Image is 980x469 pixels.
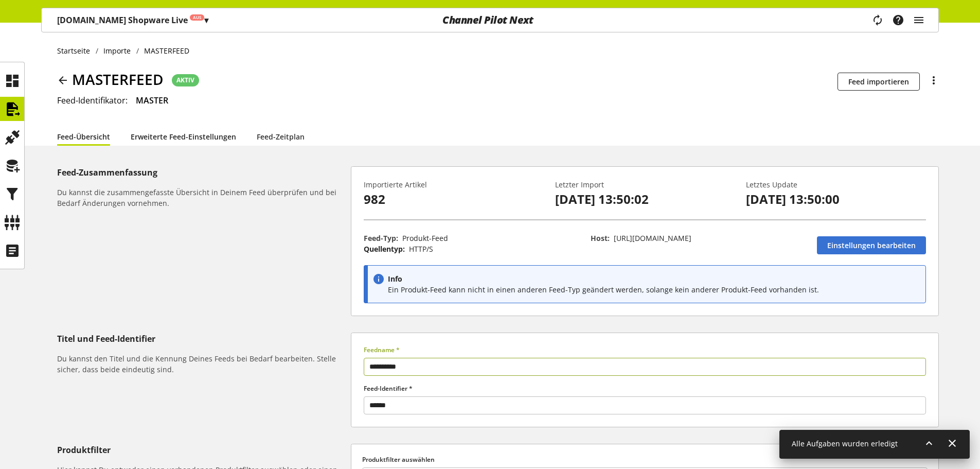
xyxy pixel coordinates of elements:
[848,76,909,87] span: Feed importieren
[57,187,347,209] h6: Du kannst die zusammengefasste Übersicht in Deinem Feed überprüfen und bei Bedarf Änderungen vorn...
[41,8,939,32] nav: main navigation
[193,14,201,21] span: Aus
[792,439,898,448] span: Alle Aufgaben wurden erledigt
[98,45,136,56] a: Importe
[57,444,347,456] h5: Produktfilter
[364,384,413,393] span: Feed-Identifier *
[817,236,926,254] a: Einstellungen bearbeiten
[57,14,208,26] p: [DOMAIN_NAME] Shopware Live
[555,190,735,209] p: [DATE] 13:50:02
[72,68,164,90] span: MASTERFEED
[204,14,208,26] span: ▾
[362,455,928,464] label: Produktfilter auswählen
[838,73,920,91] button: Feed importieren
[364,190,544,209] p: 982
[827,240,916,251] span: Einstellungen bearbeiten
[57,333,347,345] h5: Titel und Feed-Identifier
[176,76,194,85] span: AKTIV
[57,45,96,56] a: Startseite
[57,166,347,179] h5: Feed-Zusammenfassung
[409,244,433,254] span: HTTP/S
[364,179,544,190] p: Importierte Artikel
[591,233,610,243] span: Host:
[364,345,400,354] span: Feedname *
[136,95,168,106] span: MASTER
[57,131,110,142] a: Feed-Übersicht
[257,131,305,142] a: Feed-Zeitplan
[555,179,735,190] p: Letzter Import
[746,179,926,190] p: Letztes Update
[746,190,926,209] p: [DATE] 13:50:00
[388,284,921,295] p: Ein Produkt-Feed kann nicht in einen anderen Feed-Typ geändert werden, solange kein anderer Produ...
[614,233,691,243] span: https://www.flaschenbauer.de/store-api/product-export/SWPECHHKT0TYR3CZNE9NMVLVEG/idealo.csv
[131,131,236,142] a: Erweiterte Feed-Einstellungen
[57,95,128,106] span: Feed-Identifikator:
[364,233,398,243] span: Feed-Typ:
[402,233,448,243] span: Produkt-Feed
[388,273,921,284] p: Info
[364,244,405,254] span: Quellentyp:
[57,353,347,375] h6: Du kannst den Titel und die Kennung Deines Feeds bei Bedarf bearbeiten. Stelle sicher, dass beide...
